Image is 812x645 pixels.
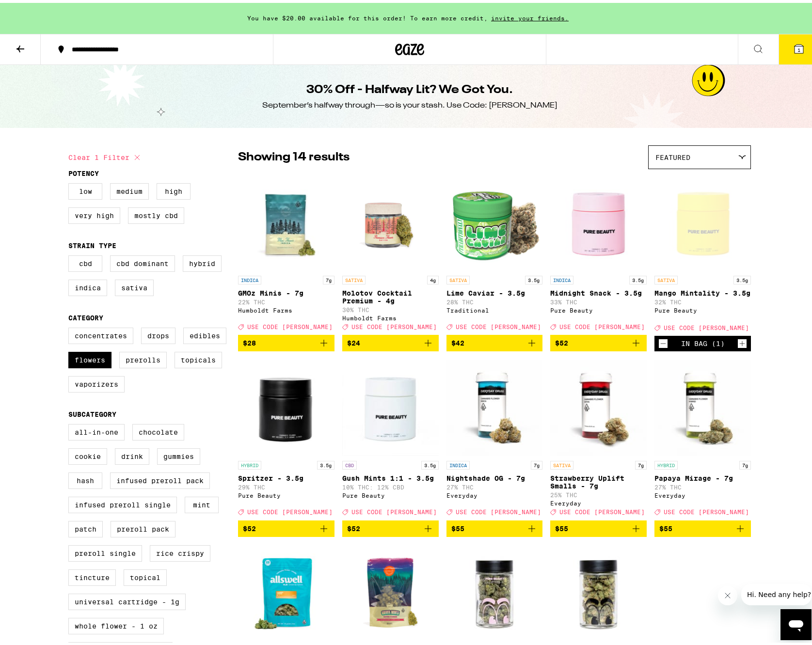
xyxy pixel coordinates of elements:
label: Rice Crispy [150,542,210,559]
p: 25% THC [550,489,647,495]
label: Patch [68,518,103,535]
button: Increment [737,336,747,346]
p: Gush Mints 1:1 - 3.5g [342,472,439,479]
label: Drink [115,445,149,462]
img: Everyday - Nightshade OG - 7g [446,356,543,453]
p: 7g [323,273,334,282]
button: Add to bag [342,332,439,348]
img: Traditional - Lime Caviar - 3.5g [446,171,543,268]
div: Humboldt Farms [238,304,334,311]
label: Prerolls [119,349,167,365]
iframe: Button to launch messaging window [780,606,812,637]
span: USE CODE [PERSON_NAME] [559,506,645,513]
label: Chocolate [132,421,184,438]
div: Pure Beauty [654,304,751,311]
p: 29% THC [238,481,334,488]
img: Pure Beauty - Gush Mints 1:1 - 3.5g [342,356,439,453]
span: USE CODE [PERSON_NAME] [559,321,645,327]
span: USE CODE [PERSON_NAME] [247,506,333,513]
label: Indica [68,277,107,293]
p: INDICA [446,458,470,467]
span: USE CODE [PERSON_NAME] [351,506,437,513]
span: $42 [451,336,464,344]
p: Midnight Snack - 3.5g [550,286,647,294]
button: Decrement [658,336,668,346]
legend: Potency [68,167,99,174]
label: Flowers [68,349,111,365]
p: Nightshade OG - 7g [446,472,543,479]
span: Featured [655,151,690,158]
label: CBD [68,252,102,269]
span: $55 [555,522,568,530]
p: Showing 14 results [238,146,350,163]
div: In Bag (1) [681,337,725,345]
span: $55 [659,522,672,530]
img: Everyday - Strawberry Uplift Smalls - 7g [550,356,647,453]
a: Open page for Gush Mints 1:1 - 3.5g from Pure Beauty [342,356,439,517]
span: USE CODE [PERSON_NAME] [247,321,333,327]
div: Pure Beauty [238,489,334,496]
label: Concentrates [68,325,133,341]
div: Traditional [446,304,543,311]
p: 7g [531,458,542,467]
iframe: Message from company [741,581,812,602]
button: Add to bag [550,518,647,534]
p: 33% THC [550,296,647,302]
label: Mint [185,494,219,510]
label: Topicals [175,349,222,365]
a: Open page for Molotov Cocktail Premium - 4g from Humboldt Farms [342,171,439,332]
iframe: Close message [718,583,737,602]
label: Very High [68,205,120,221]
a: Open page for GMOz Minis - 7g from Humboldt Farms [238,171,334,332]
label: Infused Preroll Single [68,494,177,510]
label: Edibles [183,325,226,341]
a: Open page for Spritzer - 3.5g from Pure Beauty [238,356,334,517]
p: Spritzer - 3.5g [238,472,334,479]
label: Hash [68,470,102,486]
legend: Category [68,311,103,319]
a: Open page for Nightshade OG - 7g from Everyday [446,356,543,517]
p: 22% THC [238,296,334,302]
span: $52 [555,336,568,344]
p: SATIVA [654,273,678,282]
label: Mostly CBD [128,205,184,221]
div: Everyday [446,489,543,496]
p: 3.5g [317,458,334,467]
label: CBD Dominant [110,252,175,269]
img: Pure Beauty - Midnight Snack - 3.5g [550,171,647,268]
a: Open page for Papaya Mirage - 7g from Everyday [654,356,751,517]
p: 7g [635,458,647,467]
p: 3.5g [525,273,542,282]
p: CBD [342,458,357,467]
img: Pure Beauty - Spritzer - 3.5g [238,356,334,453]
p: SATIVA [446,273,470,282]
button: Add to bag [238,332,334,348]
button: Add to bag [446,332,543,348]
h1: 30% Off - Halfway Lit? We Got You. [306,79,513,95]
span: $52 [347,522,360,530]
button: Clear 1 filter [68,142,143,167]
img: Allswell - Garden Grove - 28g [238,542,334,639]
span: USE CODE [PERSON_NAME] [664,322,749,328]
div: Everyday [550,497,647,503]
p: 27% THC [654,481,751,488]
button: Add to bag [654,518,751,534]
span: $52 [243,522,256,530]
img: Pure Beauty - Spritzer Smalls - 14.17g [550,542,647,639]
a: Open page for Strawberry Uplift Smalls - 7g from Everyday [550,356,647,517]
span: invite your friends. [488,12,572,18]
p: 30% THC [342,304,439,310]
div: Pure Beauty [550,304,647,311]
a: Open page for Midnight Snack - 3.5g from Pure Beauty [550,171,647,332]
a: Open page for Lime Caviar - 3.5g from Traditional [446,171,543,332]
img: Humboldt Farms - Molotov Cocktail Premium - 4g [342,171,439,268]
p: 10% THC: 12% CBD [342,481,439,488]
button: Add to bag [550,332,647,348]
label: Preroll Single [68,542,142,559]
div: Everyday [654,489,751,496]
p: 3.5g [733,273,751,282]
p: Lime Caviar - 3.5g [446,286,543,294]
div: September’s halfway through—so is your stash. Use Code: [PERSON_NAME] [262,97,557,108]
p: INDICA [550,273,573,282]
